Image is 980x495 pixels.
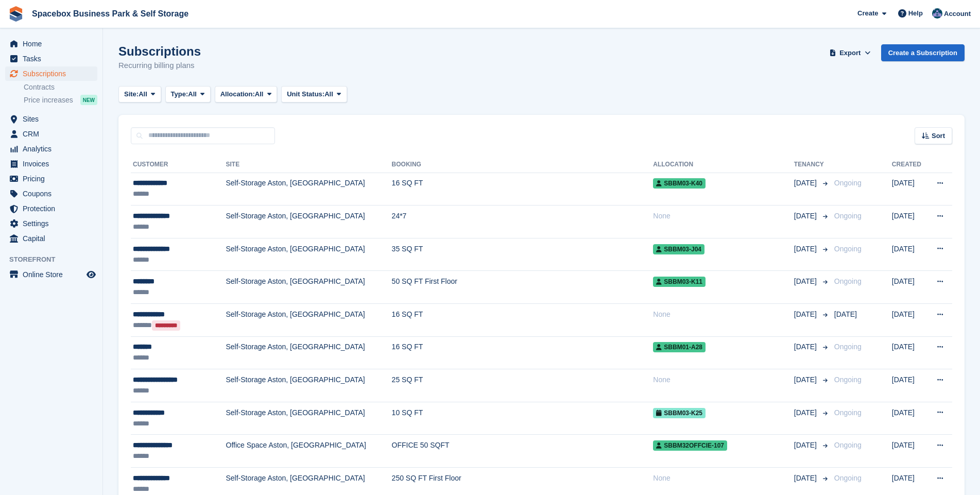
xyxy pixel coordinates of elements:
button: Site: All [118,86,161,103]
span: All [139,89,147,99]
img: Daud [932,8,942,19]
td: OFFICE 50 SQFT [392,435,654,468]
span: Help [908,8,923,19]
td: [DATE] [892,435,927,468]
span: [DATE] [834,310,857,318]
span: Home [23,37,84,51]
td: [DATE] [892,173,927,206]
h1: Subscriptions [118,44,201,58]
span: Ongoing [834,343,862,351]
button: Unit Status: All [281,86,347,103]
span: SBBM32OFFCIE-107 [653,440,727,451]
td: 25 SQ FT [392,369,654,402]
span: Account [944,9,971,19]
th: Tenancy [794,157,830,173]
span: Coupons [23,186,84,201]
span: Online Store [23,267,84,282]
span: Sites [23,112,84,126]
a: menu [5,267,97,282]
span: All [324,89,333,99]
span: Ongoing [834,245,862,253]
a: Spacebox Business Park & Self Storage [28,5,193,22]
span: Ongoing [834,441,862,449]
span: Ongoing [834,212,862,220]
td: 35 SQ FT [392,238,654,271]
span: Type: [171,89,188,99]
span: [DATE] [794,211,819,221]
a: Create a Subscription [881,44,965,61]
td: Self-Storage Aston, [GEOGRAPHIC_DATA] [226,271,392,304]
span: [DATE] [794,342,819,352]
img: stora-icon-8386f47178a22dfd0bd8f6a31ec36ba5ce8667c1dd55bd0f319d3a0aa187defe.svg [8,6,24,22]
span: Ongoing [834,474,862,482]
td: 10 SQ FT [392,402,654,435]
td: Office Space Aston, [GEOGRAPHIC_DATA] [226,435,392,468]
span: Sort [932,131,945,141]
span: SBBM03-K25 [653,408,706,418]
span: All [255,89,264,99]
a: Price increases NEW [24,94,97,106]
a: menu [5,201,97,216]
span: Allocation: [220,89,255,99]
span: Price increases [24,95,73,105]
a: menu [5,112,97,126]
a: menu [5,142,97,156]
span: Analytics [23,142,84,156]
a: menu [5,127,97,141]
span: [DATE] [794,309,819,320]
a: Preview store [85,268,97,281]
a: menu [5,37,97,51]
span: [DATE] [794,473,819,484]
a: menu [5,172,97,186]
span: [DATE] [794,276,819,287]
td: Self-Storage Aston, [GEOGRAPHIC_DATA] [226,304,392,337]
td: Self-Storage Aston, [GEOGRAPHIC_DATA] [226,173,392,206]
a: menu [5,216,97,231]
div: None [653,211,794,221]
th: Customer [131,157,226,173]
span: Ongoing [834,277,862,285]
span: All [188,89,197,99]
span: SBBM03-K11 [653,277,706,287]
span: Export [839,48,861,58]
div: None [653,309,794,320]
td: Self-Storage Aston, [GEOGRAPHIC_DATA] [226,336,392,369]
span: SBBM01-A28 [653,342,706,352]
a: menu [5,52,97,66]
span: [DATE] [794,374,819,385]
td: Self-Storage Aston, [GEOGRAPHIC_DATA] [226,206,392,238]
span: SBBM03-J04 [653,244,704,254]
div: None [653,473,794,484]
span: Create [857,8,878,19]
span: Storefront [9,254,102,265]
th: Booking [392,157,654,173]
td: 16 SQ FT [392,173,654,206]
td: [DATE] [892,336,927,369]
a: menu [5,157,97,171]
th: Allocation [653,157,794,173]
td: [DATE] [892,304,927,337]
span: [DATE] [794,407,819,418]
span: [DATE] [794,440,819,451]
td: [DATE] [892,238,927,271]
span: Ongoing [834,375,862,384]
span: Protection [23,201,84,216]
span: Unit Status: [287,89,324,99]
td: [DATE] [892,206,927,238]
span: Subscriptions [23,66,84,81]
td: Self-Storage Aston, [GEOGRAPHIC_DATA] [226,238,392,271]
span: [DATE] [794,178,819,189]
span: Capital [23,231,84,246]
span: Invoices [23,157,84,171]
span: Pricing [23,172,84,186]
a: menu [5,186,97,201]
td: Self-Storage Aston, [GEOGRAPHIC_DATA] [226,369,392,402]
p: Recurring billing plans [118,60,201,72]
td: [DATE] [892,271,927,304]
td: [DATE] [892,369,927,402]
td: [DATE] [892,402,927,435]
a: menu [5,66,97,81]
th: Site [226,157,392,173]
td: 16 SQ FT [392,336,654,369]
div: NEW [80,95,97,105]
